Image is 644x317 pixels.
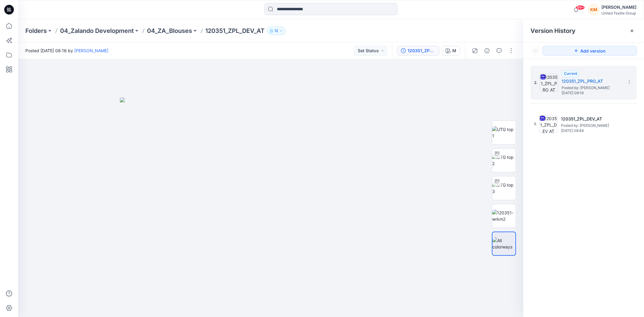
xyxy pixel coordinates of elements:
[543,46,637,56] button: Add version
[561,123,621,129] span: Posted by: Anastasija Trusakova
[408,47,435,54] div: 120351_ZPL_PRO_AT
[397,46,439,56] button: 120351_ZPL_PRO_AT
[492,154,516,167] img: UTG top 2
[588,4,599,15] div: KM
[482,46,492,56] button: Details
[601,11,636,15] div: United Textile Group
[530,46,540,56] button: Show Hidden Versions
[564,71,577,76] span: Current
[562,85,622,91] span: Posted by: Anastasija Trusakova
[561,115,621,123] h5: 120351_ZPL_DEV_AT
[576,5,585,10] span: 99+
[74,48,108,53] a: [PERSON_NAME]
[561,129,621,133] span: [DATE] 09:49
[492,182,516,194] img: UTG top 3
[539,115,557,133] img: 120351_ZPL_DEV_AT
[25,27,47,35] a: Folders
[274,27,278,34] p: 12
[147,27,192,35] a: 04_ZA_Blouses
[562,78,622,85] h5: 120351_ZPL_PRO_AT
[267,27,286,35] button: 12
[60,27,134,35] a: 04_Zalando Development
[540,74,558,92] img: 120351_ZPL_PRO_AT
[492,210,516,222] img: 120351-wrkm2
[492,126,516,139] img: UTG top 1
[120,98,422,317] img: eyJhbGciOiJIUzI1NiIsImtpZCI6IjAiLCJzbHQiOiJzZXMiLCJ0eXAiOiJKV1QifQ.eyJkYXRhIjp7InR5cGUiOiJzdG9yYW...
[25,47,108,54] span: Posted [DATE] 08:16 by
[534,80,537,85] span: 2.
[442,46,460,56] button: M
[562,91,622,95] span: [DATE] 08:16
[601,4,636,11] div: [PERSON_NAME]
[492,237,515,250] img: All colorways
[205,27,264,35] p: 120351_ZPL_DEV_AT
[452,47,456,54] div: M
[530,27,575,34] span: Version History
[534,121,537,127] span: 1.
[630,28,634,33] button: Close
